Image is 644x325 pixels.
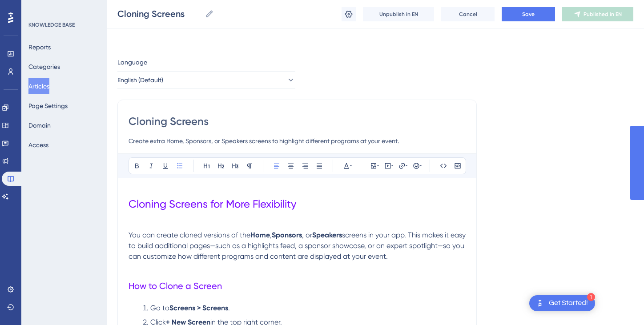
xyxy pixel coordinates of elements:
span: Published in EN [584,11,622,18]
button: Categories [28,59,60,75]
input: Article Name [117,8,201,20]
div: Get Started! [549,298,588,308]
span: How to Clone a Screen [129,281,222,291]
strong: Speakers [312,231,342,239]
input: Article Title [129,114,466,128]
strong: Screens > Screens [169,304,228,312]
button: Reports [28,39,51,55]
span: Unpublish in EN [379,11,418,18]
span: Go to [150,304,169,312]
button: Articles [28,78,49,94]
div: KNOWLEDGE BASE [28,21,75,28]
strong: Home [250,231,270,239]
button: Save [502,7,555,21]
img: launcher-image-alternative-text [535,298,545,309]
button: Published in EN [562,7,633,21]
iframe: UserGuiding AI Assistant Launcher [607,290,633,317]
input: Article Description [129,136,466,146]
span: English (Default) [117,75,163,85]
strong: Sponsors [272,231,302,239]
span: You can create cloned versions of the [129,231,250,239]
button: Page Settings [28,98,68,114]
span: Save [522,11,535,18]
span: screens in your app. This makes it easy to build additional pages—such as a highlights feed, a sp... [129,231,467,261]
span: , [270,231,272,239]
button: Access [28,137,48,153]
button: Unpublish in EN [363,7,434,21]
button: Domain [28,117,51,133]
div: 1 [587,293,595,301]
span: Language [117,57,147,68]
div: Open Get Started! checklist, remaining modules: 1 [529,295,595,311]
span: . [228,304,230,312]
span: , or [302,231,312,239]
button: English (Default) [117,71,295,89]
button: Cancel [441,7,495,21]
span: Cancel [459,11,477,18]
span: Cloning Screens for More Flexibility [129,198,296,210]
